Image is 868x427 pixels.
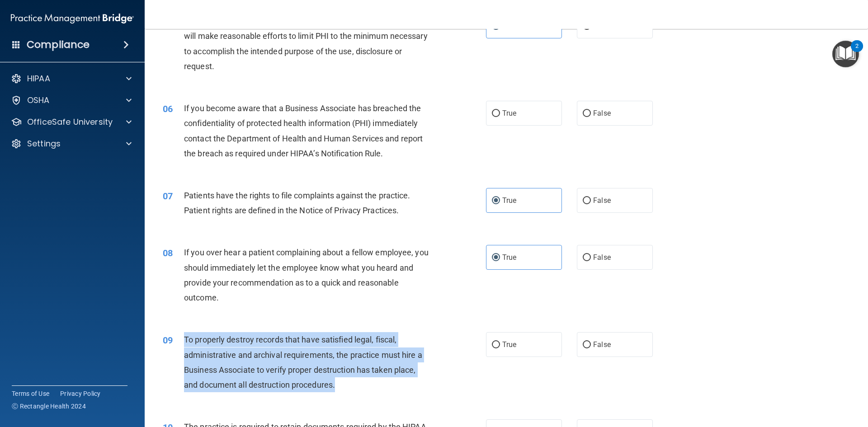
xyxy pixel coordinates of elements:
[712,363,857,399] iframe: Drift Widget Chat Controller
[593,109,611,117] span: False
[502,253,516,262] span: True
[11,73,132,84] a: HIPAA
[583,342,591,348] input: False
[27,138,61,149] p: Settings
[184,16,429,71] span: The Minimum Necessary Rule means that when disclosing PHI, you will make reasonable efforts to li...
[163,191,173,202] span: 07
[11,117,132,127] a: OfficeSafe University
[184,248,429,302] span: If you over hear a patient complaining about a fellow employee, you should immediately let the em...
[583,197,591,204] input: False
[492,110,500,117] input: True
[163,248,173,258] span: 08
[60,389,101,398] a: Privacy Policy
[27,117,113,127] p: OfficeSafe University
[11,95,132,106] a: OSHA
[492,342,500,348] input: True
[11,9,134,28] img: PMB logo
[593,196,611,205] span: False
[163,103,173,114] span: 06
[27,73,50,84] p: HIPAA
[502,109,516,117] span: True
[184,103,423,158] span: If you become aware that a Business Associate has breached the confidentiality of protected healt...
[184,335,422,389] span: To properly destroy records that have satisfied legal, fiscal, administrative and archival requir...
[855,46,859,58] div: 2
[502,196,516,205] span: True
[583,254,591,261] input: False
[593,340,611,349] span: False
[492,197,500,204] input: True
[832,41,859,67] button: Open Resource Center, 2 new notifications
[27,38,90,51] h4: Compliance
[12,402,86,411] span: Ⓒ Rectangle Health 2024
[11,138,132,149] a: Settings
[593,253,611,262] span: False
[163,335,173,346] span: 09
[502,340,516,349] span: True
[492,254,500,261] input: True
[184,191,410,215] span: Patients have the rights to file complaints against the practice. Patient rights are defined in t...
[583,110,591,117] input: False
[12,389,49,398] a: Terms of Use
[27,95,50,106] p: OSHA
